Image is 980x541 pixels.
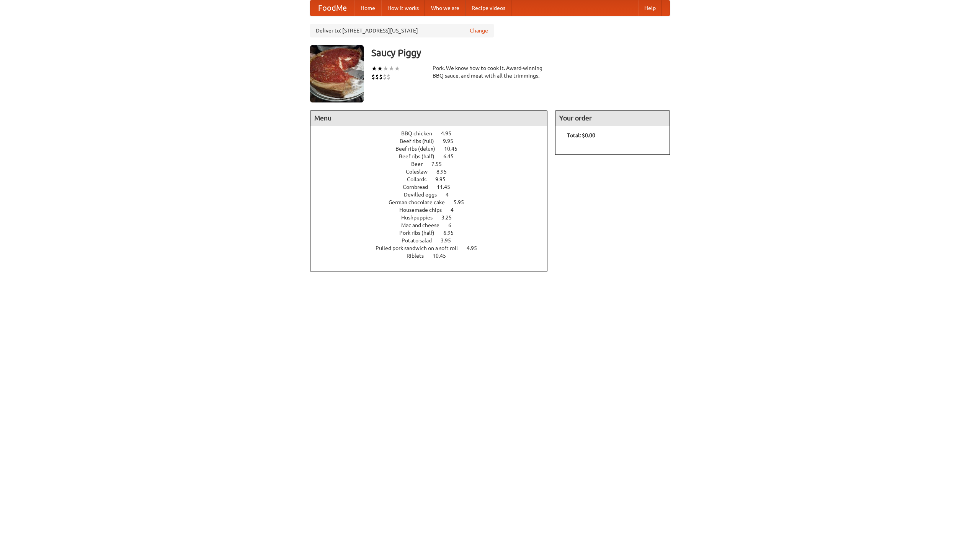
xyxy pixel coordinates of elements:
span: Housemade chips [399,207,449,213]
li: $ [387,73,390,81]
span: 10.45 [444,146,465,152]
span: 10.45 [433,253,454,259]
span: Beer [411,161,430,167]
span: 8.95 [436,169,454,175]
span: 4.95 [441,130,459,136]
li: $ [371,73,375,81]
span: Coleslaw [406,169,435,175]
span: German chocolate cake [389,199,452,205]
span: 5.95 [454,199,472,205]
span: Beef ribs (delux) [395,146,443,152]
span: 6 [448,222,459,228]
h3: Saucy Piggy [371,45,670,60]
span: Riblets [407,253,431,259]
span: Beef ribs (full) [400,138,442,144]
a: Collards 9.95 [407,176,460,182]
a: Hushpuppies 3.25 [401,214,466,221]
span: 9.95 [443,138,461,144]
a: Who we are [425,0,465,16]
span: 4.95 [467,245,485,251]
a: Pork ribs (half) 6.95 [399,230,468,236]
a: Devilled eggs 4 [404,192,463,198]
a: Pulled pork sandwich on a soft roll 4.95 [376,245,491,251]
b: Total: $0.00 [567,132,595,138]
div: Pork. We know how to cook it. Award-winning BBQ sauce, and meat with all the trimmings. [433,64,547,80]
a: Beer 7.55 [411,161,456,167]
span: 3.25 [441,214,459,221]
a: Riblets 10.45 [407,253,460,259]
span: 6.95 [443,230,461,236]
h4: Your order [555,110,670,126]
span: Pulled pork sandwich on a soft roll [376,245,465,251]
a: Beef ribs (half) 6.45 [399,153,468,159]
a: Mac and cheese 6 [401,222,465,228]
a: Home [354,0,381,16]
a: How it works [381,0,425,16]
a: Recipe videos [465,0,511,16]
span: Collards [407,176,434,182]
span: 9.95 [435,176,453,182]
span: Potato salad [402,237,439,244]
span: Cornbread [403,184,436,190]
li: ★ [383,64,389,73]
a: Beef ribs (full) 9.95 [400,138,467,144]
span: Mac and cheese [401,222,447,228]
h4: Menu [310,110,547,126]
a: Beef ribs (delux) 10.45 [395,146,472,152]
span: 3.95 [441,237,459,244]
span: BBQ chicken [401,130,440,136]
li: $ [383,73,387,81]
span: 4 [451,207,461,213]
a: BBQ chicken 4.95 [401,130,465,136]
span: 6.45 [443,153,461,159]
a: Change [470,27,488,34]
li: ★ [389,64,394,73]
span: 11.45 [437,184,458,190]
span: Devilled eggs [404,192,444,198]
a: German chocolate cake 5.95 [389,199,478,205]
a: Housemade chips 4 [399,207,468,213]
li: ★ [371,64,377,73]
span: Beef ribs (half) [399,153,442,159]
span: Pork ribs (half) [399,230,442,236]
a: FoodMe [310,0,354,16]
li: $ [379,73,383,81]
img: angular.jpg [310,45,364,102]
span: Hushpuppies [401,214,440,221]
a: Help [638,0,662,16]
span: 7.55 [431,161,449,167]
li: ★ [377,64,383,73]
div: Deliver to: [STREET_ADDRESS][US_STATE] [310,24,494,37]
span: 4 [446,192,456,198]
a: Cornbread 11.45 [403,184,464,190]
li: $ [375,73,379,81]
li: ★ [394,64,400,73]
a: Potato salad 3.95 [402,237,465,244]
a: Coleslaw 8.95 [406,169,461,175]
